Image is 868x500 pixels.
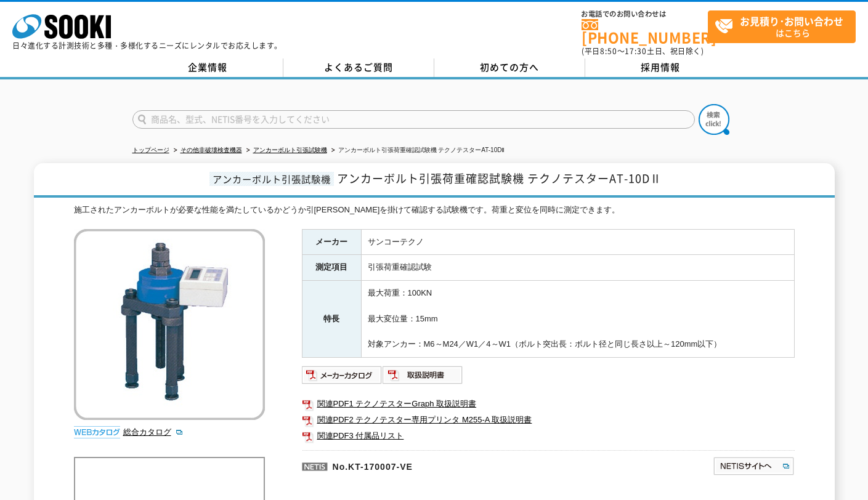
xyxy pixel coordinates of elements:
img: アンカーボルト引張荷重確認試験機 テクノテスターAT-10DⅡ [74,229,265,420]
a: 関連PDF1 テクノテスターGraph 取扱説明書 [302,396,795,412]
a: 総合カタログ [123,427,184,437]
td: 引張荷重確認試験 [361,255,794,281]
th: 測定項目 [302,255,361,281]
img: 取扱説明書 [383,365,463,385]
a: メーカーカタログ [302,373,383,382]
span: 17:30 [625,46,647,57]
td: サンコーテクノ [361,229,794,255]
img: webカタログ [74,426,120,438]
th: 特長 [302,281,361,358]
a: トップページ [132,147,169,153]
td: 最大荷重：100KN 最大変位量：15mm 対象アンカー：M6～M24／W1／4～W1（ボルト突出長：ボルト径と同じ長さ以上～120mm以下） [361,281,794,358]
img: NETISサイトへ [713,456,795,476]
a: よくあるご質問 [283,58,434,77]
input: 商品名、型式、NETIS番号を入力してください [132,110,695,129]
a: アンカーボルト引張試験機 [253,147,327,153]
a: 取扱説明書 [383,373,463,382]
strong: お見積り･お問い合わせ [740,14,843,28]
span: 8:50 [600,46,617,57]
img: btn_search.png [699,104,729,135]
a: 関連PDF3 付属品リスト [302,428,795,444]
a: その他非破壊検査機器 [180,147,242,153]
a: 初めての方へ [434,58,585,77]
th: メーカー [302,229,361,255]
span: アンカーボルト引張試験機 [209,172,334,186]
a: 採用情報 [585,58,736,77]
li: アンカーボルト引張荷重確認試験機 テクノテスターAT-10DⅡ [329,144,505,157]
a: 企業情報 [132,58,283,77]
span: お電話でのお問い合わせは [582,10,708,18]
span: (平日 ～ 土日、祝日除く) [582,46,704,57]
p: 日々進化する計測技術と多種・多様化するニーズにレンタルでお応えします。 [12,42,282,49]
img: メーカーカタログ [302,365,383,385]
a: [PHONE_NUMBER] [582,19,708,44]
a: 関連PDF2 テクノテスター専用プリンタ M255-A 取扱説明書 [302,412,795,428]
span: アンカーボルト引張荷重確認試験機 テクノテスターAT-10DⅡ [337,170,662,187]
span: 初めての方へ [480,60,539,74]
div: 施工されたアンカーボルトが必要な性能を満たしているかどうか引[PERSON_NAME]を掛けて確認する試験機です。荷重と変位を同時に測定できます。 [74,204,795,217]
a: お見積り･お問い合わせはこちら [708,10,856,43]
span: はこちら [715,11,855,42]
p: No.KT-170007-VE [302,450,594,480]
